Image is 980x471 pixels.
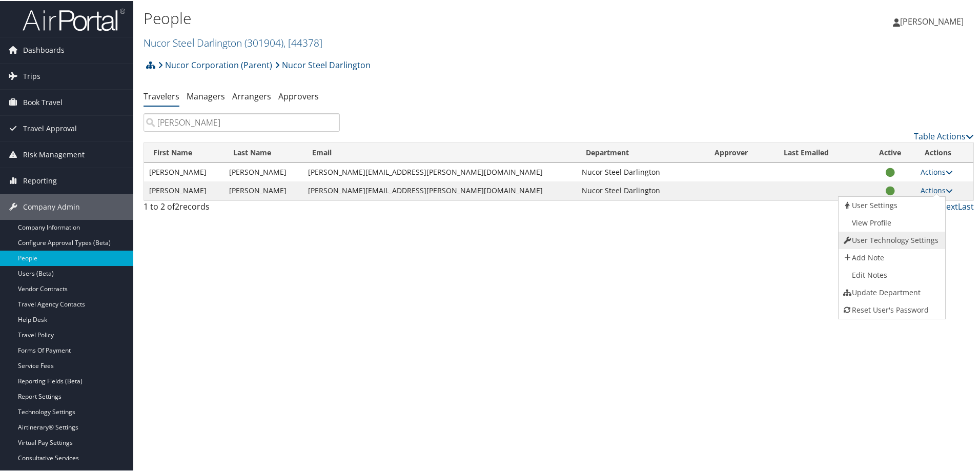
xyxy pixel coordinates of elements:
a: Add Note [839,248,943,265]
span: 2 [175,200,179,211]
span: Trips [23,63,40,88]
span: Book Travel [23,89,63,114]
span: [PERSON_NAME] [900,15,964,26]
th: Last Name: activate to sort column descending [224,142,302,162]
a: Arrangers [232,90,271,101]
a: Table Actions [914,130,974,141]
a: Last [958,200,974,211]
th: Actions [915,142,973,162]
td: Nucor Steel Darlington [577,180,705,199]
td: [PERSON_NAME] [144,162,224,180]
input: Search [144,112,340,131]
td: [PERSON_NAME] [224,180,302,199]
img: airportal-logo.png [23,7,125,31]
div: 1 to 2 of records [144,199,340,217]
a: Nucor Corporation (Parent) [158,54,272,74]
a: Nucor Steel Darlington [144,35,322,49]
h1: People [144,7,697,28]
td: [PERSON_NAME] [224,162,302,180]
td: [PERSON_NAME][EMAIL_ADDRESS][PERSON_NAME][DOMAIN_NAME] [303,162,577,180]
th: Last Emailed: activate to sort column ascending [774,142,865,162]
a: Reset User's Password [839,300,943,318]
span: ( 301904 ) [244,35,283,49]
span: , [ 44378 ] [283,35,322,49]
span: Dashboards [23,36,65,62]
td: [PERSON_NAME][EMAIL_ADDRESS][PERSON_NAME][DOMAIN_NAME] [303,180,577,199]
a: Travelers [144,90,179,101]
th: Active: activate to sort column ascending [865,142,915,162]
td: Nucor Steel Darlington [577,162,705,180]
a: Update Department For This Traveler [839,283,943,300]
span: Risk Management [23,141,85,167]
a: Actions [921,185,953,194]
th: Approver [705,142,774,162]
th: Email: activate to sort column ascending [303,142,577,162]
span: Reporting [23,167,57,193]
a: Nucor Steel Darlington [275,54,371,74]
span: Travel Approval [23,115,77,140]
th: Department: activate to sort column ascending [577,142,705,162]
td: [PERSON_NAME] [144,180,224,199]
a: [PERSON_NAME] [893,5,974,36]
a: Edit Notes [839,265,943,283]
a: Managers [187,90,225,101]
a: Actions [921,166,953,176]
span: Company Admin [23,193,80,219]
a: AirPortal Profile [839,213,943,231]
a: User Technology Settings [839,231,943,248]
a: Next [940,200,958,211]
th: First Name: activate to sort column ascending [144,142,224,162]
a: View User's Settings [839,196,943,213]
a: Approvers [278,90,319,101]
